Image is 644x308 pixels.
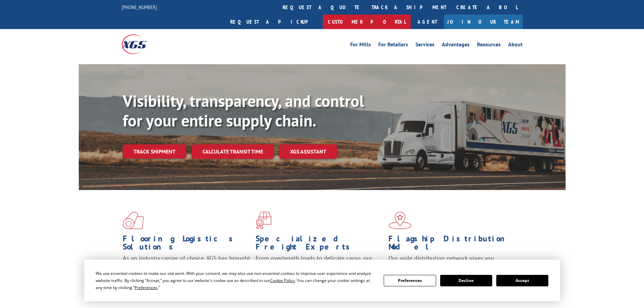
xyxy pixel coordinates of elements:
[135,285,158,290] span: Preferences
[388,254,513,270] span: Our agile distribution network gives you nationwide inventory management on demand.
[440,275,492,286] button: Decline
[270,278,295,283] span: Cookie Policy
[123,235,251,254] h1: Flooring Logistics Solutions
[123,90,364,131] b: Visibility, transparency, and control for your entire supply chain.
[378,42,408,49] a: For Retailers
[477,42,501,49] a: Resources
[388,235,516,254] h1: Flagship Distribution Model
[350,42,371,49] a: For Mills
[84,260,560,301] div: Cookie Consent Prompt
[279,144,337,159] a: XGS ASSISTANT
[122,4,157,10] a: [PHONE_NUMBER]
[123,254,250,278] span: As an industry carrier of choice, XGS has brought innovation and dedication to flooring logistics...
[123,212,144,229] img: xgs-icon-total-supply-chain-intelligence-red
[444,15,523,29] a: Join Our Team
[442,42,470,49] a: Advantages
[323,15,411,29] a: Customer Portal
[508,42,523,49] a: About
[496,275,548,286] button: Accept
[388,212,412,229] img: xgs-icon-flagship-distribution-model-red
[256,212,271,229] img: xgs-icon-focused-on-flooring-red
[123,144,186,159] a: Track shipment
[225,15,323,29] a: Request a pickup
[192,144,274,159] a: Calculate transit time
[384,275,436,286] button: Preferences
[256,235,383,254] h1: Specialized Freight Experts
[96,270,376,291] div: We use essential cookies to make our site work. With your consent, we may also use non-essential ...
[411,15,444,29] a: Agent
[415,42,434,49] a: Services
[256,254,383,284] p: From overlength loads to delicate cargo, our experienced staff knows the best way to move your fr...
